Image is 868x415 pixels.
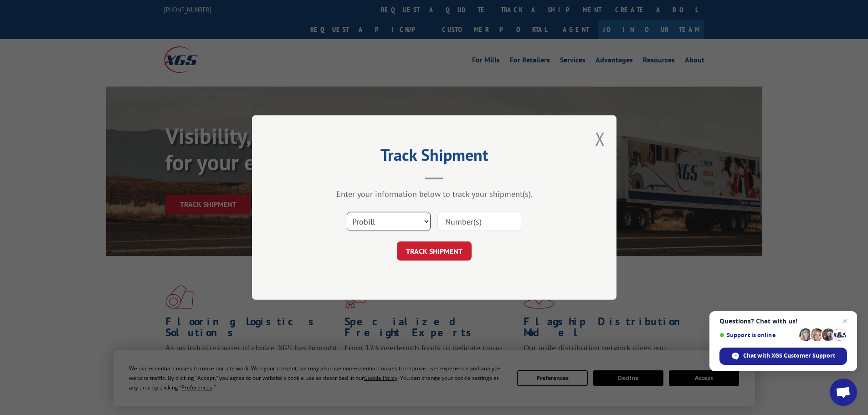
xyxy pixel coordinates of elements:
[719,318,847,325] span: Questions? Chat with us!
[743,352,835,360] span: Chat with XGS Customer Support
[830,379,857,406] a: Open chat
[719,348,847,365] span: Chat with XGS Customer Support
[437,212,521,231] input: Number(s)
[595,127,605,151] button: Close modal
[298,149,571,166] h2: Track Shipment
[719,332,796,338] span: Support is online
[298,189,571,199] div: Enter your information below to track your shipment(s).
[397,241,472,261] button: TRACK SHIPMENT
